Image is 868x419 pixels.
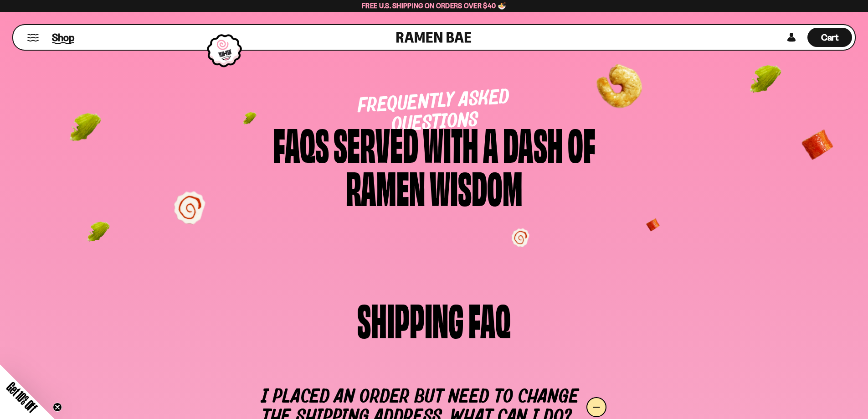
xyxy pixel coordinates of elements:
span: Shop [52,31,74,44]
div: of [568,121,596,165]
span: Free U.S. Shipping on Orders over $40 🍜 [362,1,506,10]
div: Wisdom [430,165,523,208]
span: Frequently Asked Questions [357,87,510,135]
div: Dash [503,121,563,165]
span: Get 10% Off [4,379,40,415]
button: Mobile Menu Trigger [27,34,39,41]
div: with [423,121,478,165]
div: a [483,121,498,165]
span: Cart [821,32,839,43]
div: FAQs [273,121,329,165]
div: Cart [807,25,852,50]
div: Ramen [346,165,425,208]
div: FAQ [468,297,511,340]
button: Close teaser [53,403,62,412]
a: Shop [52,27,74,48]
div: SHIPPING [357,297,464,340]
div: Served [334,121,418,165]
